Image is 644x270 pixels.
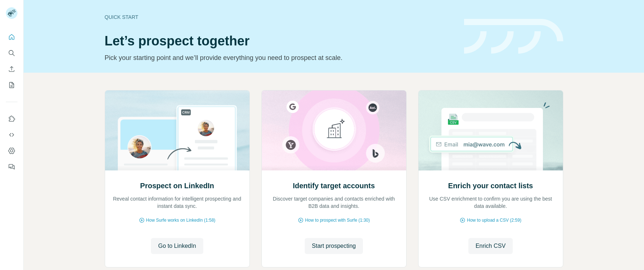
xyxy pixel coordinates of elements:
[6,47,17,60] button: Search
[426,195,556,210] p: Use CSV enrichment to confirm you are using the best data available.
[261,90,407,170] img: Identify target accounts
[105,53,455,63] p: Pick your starting point and we’ll provide everything you need to prospect at scale.
[448,181,533,191] h2: Enrich your contact lists
[468,238,513,254] button: Enrich CSV
[105,34,455,48] h1: Let’s prospect together
[293,181,375,191] h2: Identify target accounts
[464,19,563,54] img: banner
[6,128,17,141] button: Use Surfe API
[476,242,506,250] span: Enrich CSV
[269,195,399,210] p: Discover target companies and contacts enriched with B2B data and insights.
[112,195,242,210] p: Reveal contact information for intelligent prospecting and instant data sync.
[418,90,563,170] img: Enrich your contact lists
[6,144,17,157] button: Dashboard
[6,78,17,92] button: My lists
[146,217,216,223] span: How Surfe works on LinkedIn (1:58)
[467,217,521,223] span: How to upload a CSV (2:59)
[6,112,17,125] button: Use Surfe on LinkedIn
[105,13,455,21] div: Quick start
[158,242,196,250] span: Go to LinkedIn
[305,217,370,223] span: How to prospect with Surfe (1:30)
[6,63,17,76] button: Enrich CSV
[140,181,214,191] h2: Prospect on LinkedIn
[305,238,363,254] button: Start prospecting
[6,160,17,173] button: Feedback
[105,90,250,170] img: Prospect on LinkedIn
[151,238,203,254] button: Go to LinkedIn
[312,242,356,250] span: Start prospecting
[6,31,17,44] button: Quick start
